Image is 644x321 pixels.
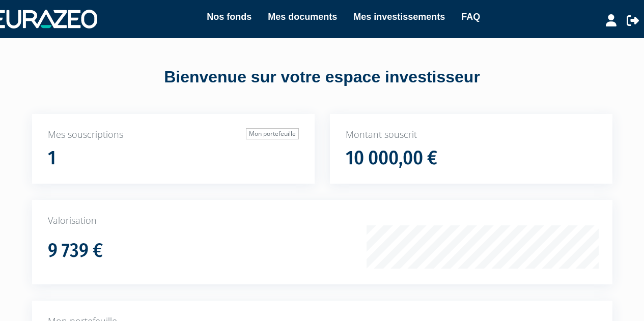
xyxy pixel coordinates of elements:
a: Nos fonds [207,10,251,24]
h1: 10 000,00 € [346,148,437,169]
a: Mes documents [268,10,337,24]
h1: 9 739 € [48,240,103,261]
p: Valorisation [48,214,597,227]
p: Mes souscriptions [48,128,299,141]
a: FAQ [461,10,480,24]
a: Mon portefeuille [246,128,299,139]
p: Montant souscrit [346,128,597,141]
a: Mes investissements [353,10,445,24]
div: Bienvenue sur votre espace investisseur [8,66,636,89]
h1: 1 [48,148,56,169]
